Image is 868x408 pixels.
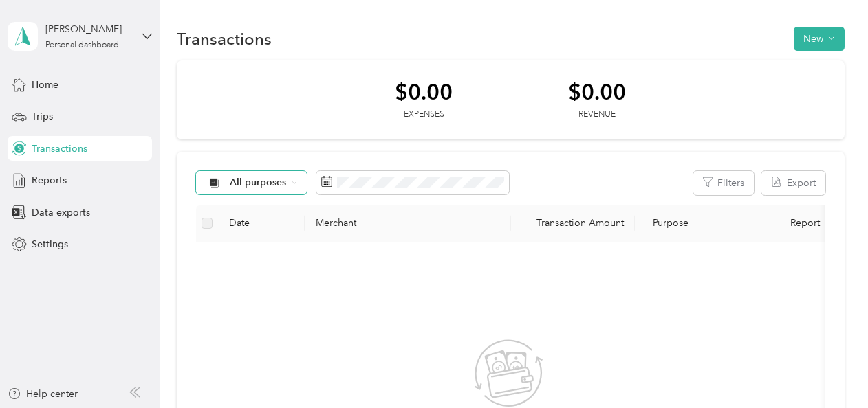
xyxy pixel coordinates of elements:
[568,109,626,121] div: Revenue
[395,109,453,121] div: Expenses
[794,27,845,51] button: New
[32,78,58,92] span: Home
[693,171,754,195] button: Filters
[32,109,53,124] span: Trips
[218,205,305,242] th: Date
[761,171,825,195] button: Export
[791,331,868,408] iframe: Everlance-gr Chat Button Frame
[646,217,689,229] span: Purpose
[8,387,78,401] button: Help center
[395,80,453,104] div: $0.00
[32,141,87,156] span: Transactions
[45,41,119,49] div: Personal dashboard
[32,237,68,251] span: Settings
[32,205,90,220] span: Data exports
[45,22,131,36] div: [PERSON_NAME]
[230,178,287,188] span: All purposes
[177,32,272,46] h1: Transactions
[305,205,511,242] th: Merchant
[568,80,626,104] div: $0.00
[511,205,635,242] th: Transaction Amount
[32,173,67,188] span: Reports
